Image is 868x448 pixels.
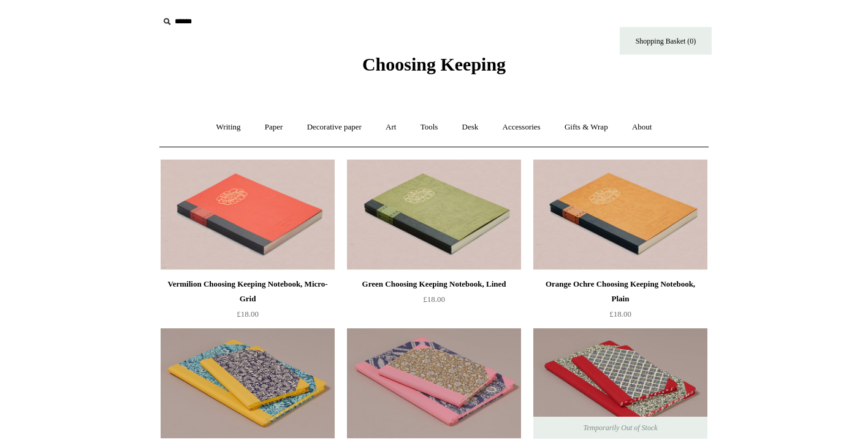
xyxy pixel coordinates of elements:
span: Choosing Keeping [362,54,506,74]
img: Green Choosing Keeping Notebook, Lined [347,160,521,270]
a: Green Choosing Keeping Notebook, Lined £18.00 [347,277,521,327]
a: Desk [451,111,490,144]
span: £18.00 [237,309,259,319]
a: Shopping Basket (0) [620,27,712,55]
a: Decorative paper [296,111,373,144]
div: Vermilion Choosing Keeping Notebook, Micro-Grid [164,277,332,306]
a: Vermilion Choosing Keeping Notebook, Micro-Grid £18.00 [161,277,335,327]
div: Green Choosing Keeping Notebook, Lined [350,277,518,292]
a: Hardback "Composition Ledger" Notebook, Red Spine Hardback "Composition Ledger" Notebook, Red Spi... [533,328,707,439]
div: Orange Ochre Choosing Keeping Notebook, Plain [536,277,704,306]
span: £18.00 [609,309,631,319]
span: Temporarily Out of Stock [571,417,669,439]
a: Hardback "Composition Ledger" Notebook, Bright Yellow Spine Hardback "Composition Ledger" Noteboo... [161,328,335,439]
a: Vermilion Choosing Keeping Notebook, Micro-Grid Vermilion Choosing Keeping Notebook, Micro-Grid [161,160,335,270]
img: Hardback "Composition Ledger" Notebook, Red Spine [533,328,707,439]
a: Orange Ochre Choosing Keeping Notebook, Plain £18.00 [533,277,707,327]
a: Tools [409,111,449,144]
a: Hardback "Composition Ledger" Notebook, Baby Pink Spine Hardback "Composition Ledger" Notebook, B... [347,328,521,439]
img: Hardback "Composition Ledger" Notebook, Bright Yellow Spine [161,328,335,439]
a: About [621,111,663,144]
a: Art [375,111,407,144]
img: Vermilion Choosing Keeping Notebook, Micro-Grid [161,160,335,270]
a: Paper [254,111,294,144]
a: Gifts & Wrap [554,111,619,144]
a: Writing [205,111,252,144]
span: £18.00 [423,295,445,304]
img: Orange Ochre Choosing Keeping Notebook, Plain [533,160,707,270]
a: Accessories [492,111,552,144]
a: Green Choosing Keeping Notebook, Lined Green Choosing Keeping Notebook, Lined [347,160,521,270]
img: Hardback "Composition Ledger" Notebook, Baby Pink Spine [347,328,521,439]
a: Choosing Keeping [362,64,506,72]
a: Orange Ochre Choosing Keeping Notebook, Plain Orange Ochre Choosing Keeping Notebook, Plain [533,160,707,270]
